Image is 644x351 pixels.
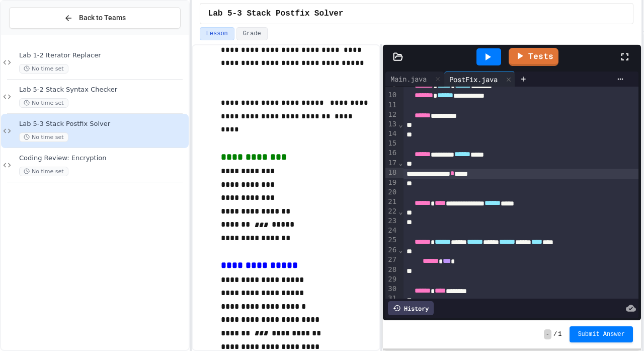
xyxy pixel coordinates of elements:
[385,235,398,245] div: 25
[385,294,398,303] div: 31
[19,98,68,108] span: No time set
[398,295,403,303] span: Fold line
[385,74,432,84] div: Main.java
[388,301,434,315] div: History
[19,51,187,60] span: Lab 1-2 Iterator Replacer
[385,197,398,207] div: 21
[385,284,398,294] div: 30
[385,100,398,110] div: 11
[385,206,398,216] div: 22
[208,8,344,20] span: Lab 5-3 Stack Postfix Solver
[385,178,398,187] div: 19
[385,226,398,235] div: 24
[570,326,633,342] button: Submit Answer
[385,168,398,178] div: 18
[385,72,444,87] div: Main.java
[19,64,68,74] span: No time set
[444,74,503,85] div: PostFix.java
[385,187,398,197] div: 20
[385,245,398,255] div: 26
[19,120,187,128] span: Lab 5-3 Stack Postfix Solver
[385,274,398,284] div: 29
[444,72,515,87] div: PostFix.java
[398,159,403,167] span: Fold line
[19,132,68,142] span: No time set
[19,154,187,163] span: Coding Review: Encryption
[385,265,398,274] div: 28
[9,7,181,29] button: Back to Teams
[544,329,551,339] span: -
[19,167,68,176] span: No time set
[385,90,398,100] div: 10
[398,207,403,216] span: Fold line
[385,216,398,226] div: 23
[385,129,398,138] div: 14
[553,330,557,338] span: /
[385,110,398,120] div: 12
[509,48,558,66] a: Tests
[385,138,398,148] div: 15
[385,158,398,168] div: 17
[385,148,398,158] div: 16
[558,330,561,338] span: 1
[385,255,398,265] div: 27
[79,13,126,23] span: Back to Teams
[398,120,403,128] span: Fold line
[385,119,398,129] div: 13
[200,27,234,40] button: Lesson
[19,86,187,94] span: Lab 5-2 Stack Syntax Checker
[578,330,625,338] span: Submit Answer
[398,246,403,254] span: Fold line
[236,27,268,40] button: Grade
